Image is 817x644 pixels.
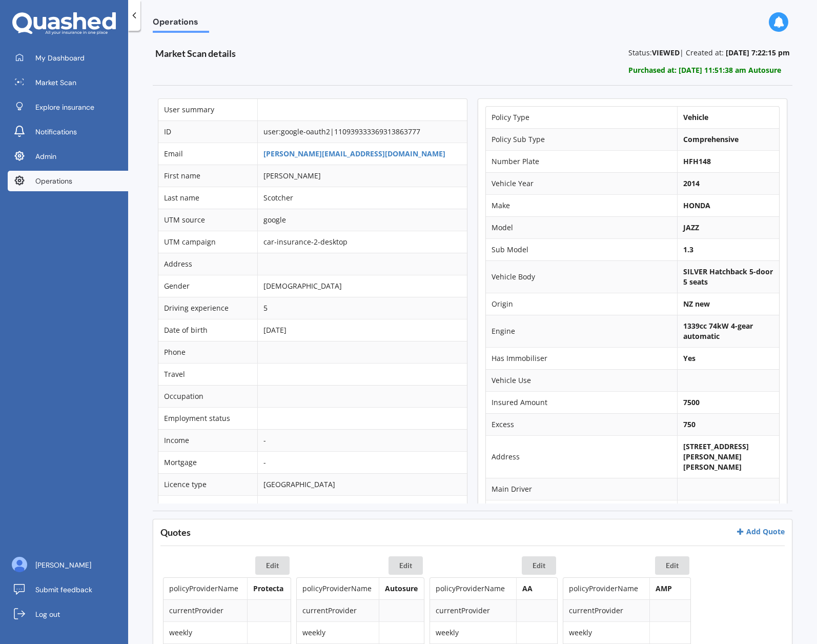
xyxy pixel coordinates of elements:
[35,53,85,63] span: My Dashboard
[522,583,533,593] b: AA
[164,621,247,643] td: weekly
[385,583,418,593] b: Autosure
[655,556,689,575] button: Edit
[8,122,128,142] a: Notifications
[158,231,257,253] td: UTM campaign
[563,578,649,599] td: policyProviderName
[253,583,283,593] b: Protecta
[8,48,128,68] a: My Dashboard
[158,275,257,297] td: Gender
[257,473,467,495] td: [GEOGRAPHIC_DATA]
[257,165,467,187] td: [PERSON_NAME]
[158,407,257,429] td: Employment status
[257,209,467,231] td: google
[683,321,753,341] b: 1339cc 74kW 4-gear automatic
[486,315,677,347] td: Engine
[158,253,257,275] td: Address
[430,599,516,621] td: currentProvider
[158,495,257,517] td: Motorcycle licence type
[257,120,467,143] td: user:google-oauth2|110939333369313863777
[486,150,677,172] td: Number Plate
[158,187,257,209] td: Last name
[656,583,672,593] b: AMP
[486,128,677,150] td: Policy Sub Type
[486,435,677,478] td: Address
[35,176,72,186] span: Operations
[486,194,677,216] td: Make
[158,297,257,319] td: Driving experience
[35,127,77,137] span: Notifications
[486,391,677,413] td: Insured Amount
[160,527,191,538] h3: Quotes
[257,297,467,319] td: 5
[35,585,92,595] span: Submit feedback
[158,165,257,187] td: First name
[486,216,677,238] td: Model
[257,231,467,253] td: car-insurance-2-desktop
[257,451,467,473] td: -
[8,579,128,600] a: Submit feedback
[8,97,128,117] a: Explore insurance
[683,419,696,429] b: 750
[683,245,693,254] b: 1.3
[158,209,257,231] td: UTM source
[736,527,785,536] a: Add Quote
[164,599,247,621] td: currentProvider
[297,578,379,599] td: policyProviderName
[158,429,257,451] td: Income
[35,609,60,619] span: Log out
[153,17,209,31] span: Operations
[683,156,711,166] b: HFH148
[158,451,257,473] td: Mortgage
[652,48,680,57] b: VIEWED
[158,99,257,120] td: User summary
[389,556,423,575] button: Edit
[35,77,76,88] span: Market Scan
[563,599,649,621] td: currentProvider
[257,319,467,341] td: [DATE]
[8,146,128,167] a: Admin
[683,353,696,363] b: Yes
[430,578,516,599] td: policyProviderName
[8,604,128,625] a: Log out
[255,556,290,575] button: Edit
[683,441,749,472] b: [STREET_ADDRESS][PERSON_NAME][PERSON_NAME]
[563,621,649,643] td: weekly
[297,599,379,621] td: currentProvider
[35,560,91,570] span: [PERSON_NAME]
[158,120,257,143] td: ID
[683,299,710,309] b: NZ new
[257,187,467,209] td: Scotcher
[486,172,677,194] td: Vehicle Year
[628,48,790,58] p: Status: | Created at:
[35,151,56,162] span: Admin
[486,293,677,315] td: Origin
[164,578,247,599] td: policyProviderName
[486,260,677,293] td: Vehicle Body
[158,341,257,363] td: Phone
[683,134,739,144] b: Comprehensive
[430,621,516,643] td: weekly
[486,500,677,522] td: Licence Type
[158,363,257,385] td: Travel
[158,319,257,341] td: Date of birth
[158,385,257,407] td: Occupation
[683,397,700,407] b: 7500
[683,178,700,188] b: 2014
[486,413,677,435] td: Excess
[263,149,445,158] a: [PERSON_NAME][EMAIL_ADDRESS][DOMAIN_NAME]
[486,478,677,500] td: Main Driver
[683,200,710,210] b: HONDA
[486,369,677,391] td: Vehicle Use
[486,347,677,369] td: Has Immobiliser
[35,102,94,112] span: Explore insurance
[257,275,467,297] td: [DEMOGRAPHIC_DATA]
[257,429,467,451] td: -
[155,48,430,59] h3: Market Scan details
[297,621,379,643] td: weekly
[683,112,708,122] b: Vehicle
[8,72,128,93] a: Market Scan
[628,65,781,75] b: Purchased at: [DATE] 11:51:38 am Autosure
[486,107,677,128] td: Policy Type
[683,267,773,287] b: SILVER Hatchback 5-door 5 seats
